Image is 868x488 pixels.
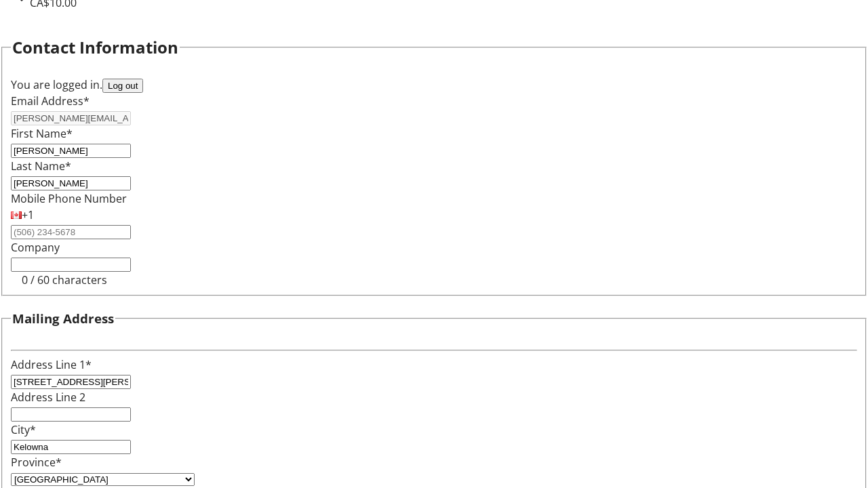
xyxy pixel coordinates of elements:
label: First Name* [11,126,73,141]
label: Last Name* [11,159,71,174]
label: Mobile Phone Number [11,191,127,206]
tr-character-limit: 0 / 60 characters [22,272,107,287]
h3: Mailing Address [12,309,114,328]
button: Log out [102,79,143,93]
label: Address Line 1* [11,357,92,372]
input: City [11,440,131,454]
label: City* [11,422,36,437]
label: Company [11,240,60,255]
label: Province* [11,455,62,470]
input: Address [11,375,131,389]
div: You are logged in. [11,77,857,93]
label: Address Line 2 [11,390,85,405]
h2: Contact Information [12,35,178,60]
label: Email Address* [11,94,90,108]
input: (506) 234-5678 [11,225,131,239]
